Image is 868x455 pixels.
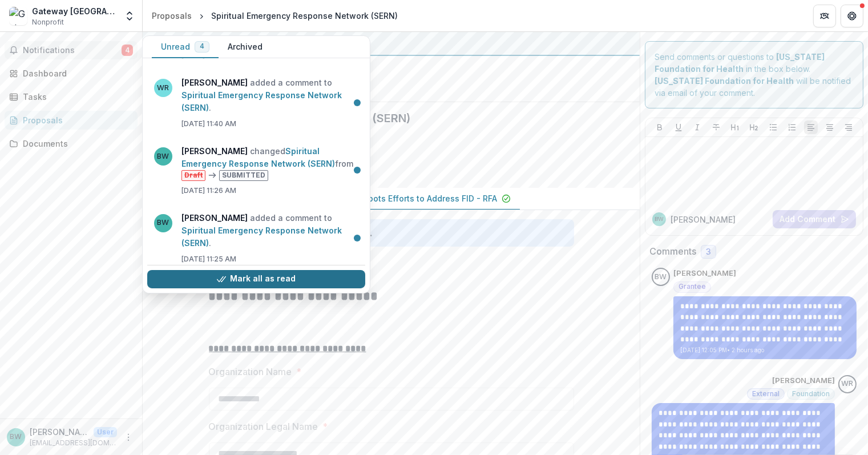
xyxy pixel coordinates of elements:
[842,380,854,388] div: Wendy Rohrbach
[706,247,711,257] span: 3
[211,10,398,22] div: Spiritual Emergency Response Network (SERN)
[655,76,794,86] strong: [US_STATE] Foundation for Health
[209,365,292,379] p: Organization Name
[5,64,138,83] a: Dashboard
[792,390,830,398] span: Foundation
[152,36,219,58] button: Unread
[181,76,358,114] p: added a comment to .
[752,390,780,398] span: External
[122,5,138,27] button: Open entity switcher
[147,7,402,24] nav: breadcrumb
[152,111,612,125] h2: Spiritual Emergency Response Network (SERN)
[728,120,742,134] button: Heading 1
[152,37,631,50] div: [US_STATE] Foundation for Health
[181,90,342,112] a: Spiritual Emergency Response Network (SERN)
[672,120,685,134] button: Underline
[804,120,818,134] button: Align Left
[23,67,128,79] div: Dashboard
[209,420,318,433] p: Organization Legal Name
[680,346,850,355] p: [DATE] 12:05 PM • 2 hours ago
[10,433,22,441] div: Bethany Wattles
[32,5,117,17] div: Gateway [GEOGRAPHIC_DATA][PERSON_NAME]
[122,430,135,444] button: More
[823,120,837,134] button: Align Center
[122,45,133,56] span: 4
[181,146,335,168] a: Spiritual Emergency Response Network (SERN)
[645,41,863,108] div: Send comments or questions to in the box below. will be notified via email of your comment.
[5,87,138,106] a: Tasks
[772,375,835,386] p: [PERSON_NAME]
[32,17,64,27] span: Nonprofit
[5,41,138,59] button: Notifications4
[181,212,358,249] p: added a comment to .
[23,114,128,126] div: Proposals
[841,5,863,27] button: Get Help
[94,427,117,437] p: User
[181,226,342,248] a: Spiritual Emergency Response Network (SERN)
[655,273,667,281] div: Bethany Wattles
[30,426,89,438] p: [PERSON_NAME]
[679,283,706,291] span: Grantee
[23,138,128,150] div: Documents
[30,438,117,448] p: [EMAIL_ADDRESS][DOMAIN_NAME]
[181,145,358,181] p: changed from
[747,120,761,134] button: Heading 2
[5,134,138,153] a: Documents
[709,120,723,134] button: Strike
[5,111,138,130] a: Proposals
[766,120,780,134] button: Bullet List
[842,120,855,134] button: Align Right
[785,120,799,134] button: Ordered List
[673,268,736,279] p: [PERSON_NAME]
[773,210,856,228] button: Add Comment
[219,36,272,58] button: Archived
[9,7,27,25] img: Gateway Metro St. Louis
[671,214,736,226] p: [PERSON_NAME]
[691,120,704,134] button: Italicize
[200,42,204,50] span: 4
[813,5,836,27] button: Partners
[152,10,192,22] div: Proposals
[653,120,667,134] button: Bold
[23,46,122,55] span: Notifications
[655,216,664,222] div: Bethany Wattles
[147,7,196,24] a: Proposals
[649,246,696,257] h2: Comments
[147,270,365,288] button: Mark all as read
[23,91,128,103] div: Tasks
